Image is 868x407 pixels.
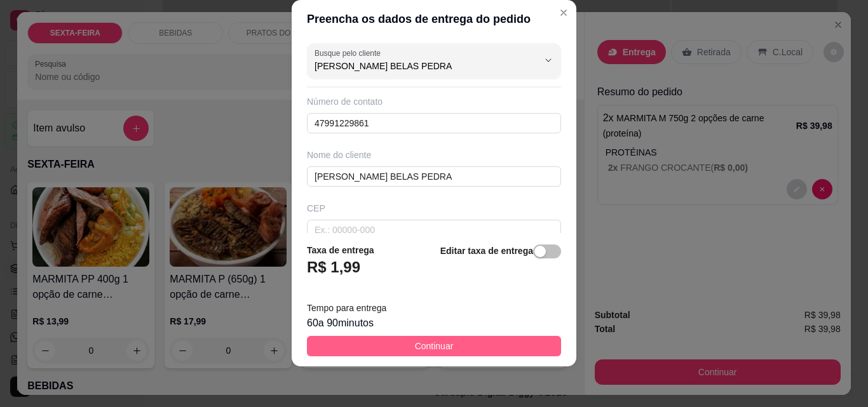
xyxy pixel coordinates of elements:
[538,50,559,70] button: Show suggestions
[307,303,386,313] span: Tempo para entrega
[440,246,533,256] strong: Editar taxa de entrega
[307,220,561,240] input: Ex.: 00000-000
[415,339,454,353] span: Continuar
[307,149,561,161] div: Nome do cliente
[307,257,360,277] h3: R$ 1,99
[307,113,561,133] input: Ex.: (11) 9 8888-9999
[553,3,574,23] button: Close
[315,48,385,58] label: Busque pelo cliente
[307,166,561,187] input: Ex.: João da Silva
[307,245,374,255] strong: Taxa de entrega
[307,336,561,356] button: Continuar
[307,202,561,215] div: CEP
[315,60,518,72] input: Busque pelo cliente
[307,316,561,331] div: 60 a 90 minutos
[307,95,561,108] div: Número de contato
